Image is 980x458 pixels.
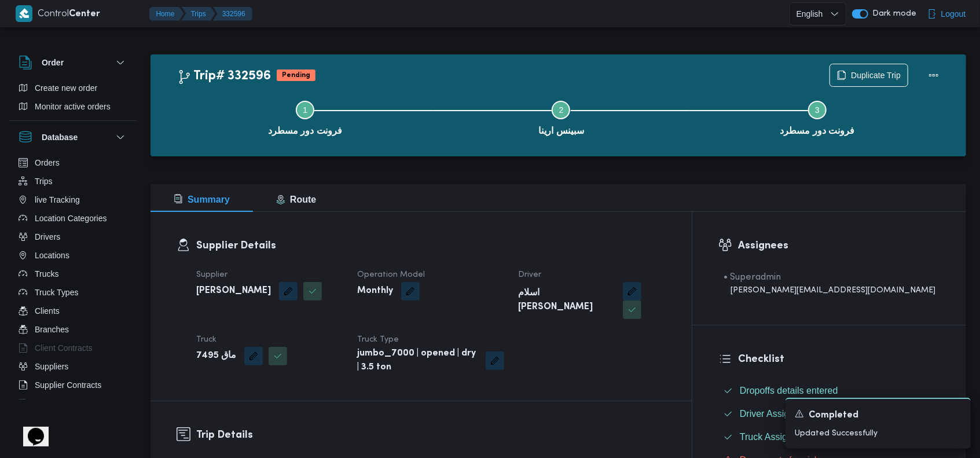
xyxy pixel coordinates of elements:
span: Truck Types [35,285,78,299]
button: Drivers [14,228,132,246]
span: Clients [35,304,60,318]
b: jumbo_7000 | opened | dry | 3.5 ton [357,347,478,375]
b: Monthly [357,284,393,298]
span: Trucks [35,267,58,281]
h3: Order [42,56,64,69]
button: Driver Assigned [719,405,940,423]
h3: Database [42,130,78,144]
button: Supplier Contracts [14,376,132,394]
h3: Checklist [738,351,940,367]
span: Truck [196,336,216,343]
span: Dropoffs details entered [740,384,838,398]
button: Devices [14,394,132,413]
button: Locations [14,246,132,265]
button: Truck Types [14,283,132,302]
button: Trips [14,172,132,190]
div: • Superadmin [724,270,935,284]
button: Actions [922,64,945,87]
span: Driver Assigned [740,407,805,421]
b: ماق 7495 [196,349,236,363]
span: Suppliers [35,360,68,373]
span: 2 [559,105,564,115]
span: live Tracking [35,193,80,207]
span: فرونت دور مسطرد [268,124,343,138]
button: Trucks [14,265,132,283]
span: Driver [518,271,541,279]
span: Trips [35,174,53,188]
span: Operation Model [357,271,425,279]
span: Driver Assigned [740,409,805,419]
span: Branches [35,323,69,336]
button: Logout [923,2,971,25]
button: فرونت دور مسطرد [177,87,433,147]
span: Truck Type [357,336,399,343]
div: Database [9,153,137,404]
span: Completed [809,409,858,423]
span: Monitor active orders [35,100,111,113]
span: Pending [277,69,315,81]
span: Client Contracts [35,341,93,355]
div: Order [9,79,137,120]
span: Devices [35,397,64,411]
button: Order [19,56,127,69]
span: Truck Assigned [740,430,803,444]
span: 3 [815,105,820,115]
button: live Tracking [14,190,132,209]
span: Route [276,195,316,204]
button: 332596 [213,7,252,21]
span: Orders [35,156,60,170]
span: Supplier Contracts [35,378,101,392]
iframe: chat widget [12,412,49,446]
button: Branches [14,320,132,339]
b: [PERSON_NAME] [196,284,271,298]
span: Truck Assigned [740,432,803,442]
span: Supplier [196,271,227,279]
b: اسلام [PERSON_NAME] [518,287,615,314]
div: Notification [795,408,961,423]
img: X8yXhbKr1z7QwAAAABJRU5ErkJggg== [16,5,32,22]
span: فرونت دور مسطرد [780,124,854,138]
span: Drivers [35,230,60,244]
span: Locations [35,248,69,262]
span: Create new order [35,81,97,95]
b: Center [69,10,101,19]
span: Location Categories [35,211,107,225]
button: Duplicate Trip [829,64,908,87]
span: • Superadmin mohamed.nabil@illa.com.eg [724,270,935,296]
p: Updated Successfully [795,427,961,439]
button: فرونت دور مسطرد [689,87,945,147]
span: سبينس ارينا [538,124,583,138]
span: Summary [174,195,230,204]
button: Trips [182,7,215,21]
span: 1 [303,105,307,115]
button: Home [149,7,184,21]
button: سبينس ارينا [433,87,689,147]
h2: Trip# 332596 [177,69,271,84]
button: Suppliers [14,357,132,376]
button: Location Categories [14,209,132,228]
span: Dropoffs details entered [740,386,838,395]
button: Create new order [14,79,132,97]
b: Pending [282,72,310,79]
button: Clients [14,302,132,320]
span: Duplicate Trip [851,68,901,82]
button: Orders [14,153,132,172]
button: Dropoffs details entered [719,382,940,400]
span: Dark mode [868,9,917,19]
div: [PERSON_NAME][EMAIL_ADDRESS][DOMAIN_NAME] [724,284,935,296]
button: Monitor active orders [14,97,132,116]
h3: Supplier Details [196,238,666,254]
span: Logout [941,7,966,21]
button: Client Contracts [14,339,132,357]
button: Database [19,130,127,144]
h3: Trip Details [196,427,666,443]
h3: Assignees [738,238,940,254]
button: Truck Assigned [719,428,940,446]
